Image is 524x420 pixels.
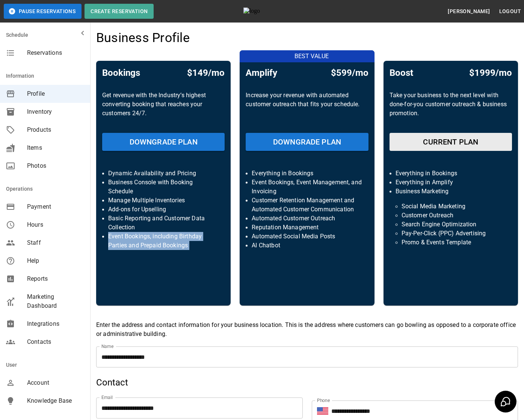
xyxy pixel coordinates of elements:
[445,5,493,18] button: [PERSON_NAME]
[252,196,362,214] p: Customer Retention Management and Automated Customer Communication
[390,91,512,127] p: Take your business to the next level with done-for-you customer outreach & business promotion.
[96,376,518,388] h5: Contact
[27,125,84,134] span: Products
[27,107,84,116] span: Inventory
[252,241,362,250] p: AI Chatbot
[108,169,219,178] p: Dynamic Availability and Pricing
[27,337,84,346] span: Contacts
[27,202,84,211] span: Payment
[108,232,219,250] p: Event Bookings, including Birthday Parties and Prepaid Bookings
[27,220,84,229] span: Hours
[27,396,84,405] span: Knowledge Base
[130,136,198,148] h6: DOWNGRADE PLAN
[396,187,506,196] p: Business Marketing
[246,133,368,151] button: DOWNGRADE PLAN
[27,238,84,247] span: Staff
[27,274,84,283] span: Reports
[252,169,362,178] p: Everything in Bookings
[496,5,524,18] button: Logout
[96,30,190,46] h4: Business Profile
[252,178,362,196] p: Event Bookings, Event Management, and Invoicing
[246,91,368,127] p: Increase your revenue with automated customer outreach that fits your schedule.
[469,67,512,79] h5: $1999/mo
[27,143,84,152] span: Items
[246,67,277,79] h5: Amplify
[273,136,341,148] h6: DOWNGRADE PLAN
[244,52,379,61] p: BEST VALUE
[402,229,500,238] p: Pay-Per-Click (PPC) Advertising
[187,67,225,79] h5: $149/mo
[252,223,362,232] p: Reputation Management
[402,211,500,220] p: Customer Outreach
[27,89,84,98] span: Profile
[390,67,413,79] h5: Boost
[402,220,500,229] p: Search Engine Optimization
[108,178,219,196] p: Business Console with Booking Schedule
[252,214,362,223] p: Automated Customer Outreach
[4,4,82,19] button: Pause Reservations
[27,319,84,328] span: Integrations
[85,4,154,19] button: Create Reservation
[27,378,84,387] span: Account
[402,202,500,211] p: Social Media Marketing
[27,161,84,170] span: Photos
[27,292,84,310] span: Marketing Dashboard
[108,196,219,205] p: Manage Multiple Inventories
[317,405,328,417] button: Select country
[252,232,362,241] p: Automated Social Media Posts
[102,91,225,127] p: Get revenue with the Industry’s highest converting booking that reaches your customers 24/7.
[396,178,506,187] p: Everything in Amplify
[27,256,84,265] span: Help
[102,133,225,151] button: DOWNGRADE PLAN
[396,169,506,178] p: Everything in Bookings
[108,205,219,214] p: Add-ons for Upselling
[96,321,518,339] p: Enter the address and contact information for your business location. This is the address where c...
[331,67,368,79] h5: $599/mo
[402,238,500,247] p: Promo & Events Template
[27,48,84,57] span: Reservations
[243,8,285,15] img: logo
[317,397,330,403] label: Phone
[108,214,219,232] p: Basic Reporting and Customer Data Collection
[102,67,140,79] h5: Bookings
